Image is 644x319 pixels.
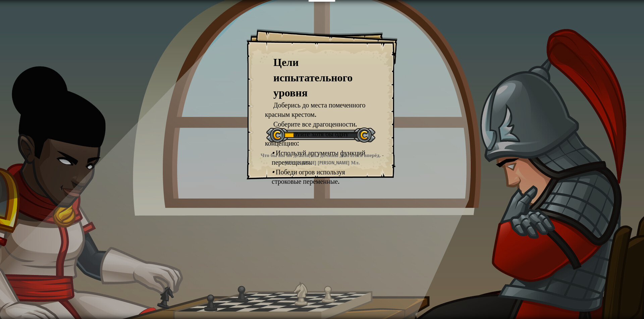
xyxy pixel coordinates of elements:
[273,119,357,129] span: Соберите все драгоценности.
[265,129,348,148] span: Используйте хотя бы одну концепцию:
[265,100,369,119] li: Доберись до места помеченного красным крестом.
[272,148,274,157] i: •
[272,148,365,167] span: Используй аргументы функций перемещения.
[272,167,274,176] i: •
[272,148,369,167] li: Используй аргументы функций перемещения.
[273,55,371,100] div: Цели испытательного уровня
[265,129,369,148] li: Используйте хотя бы одну концепцию:
[261,152,384,166] strong: Что бы вы ни делали, вы должны двигаться вперёд. - [PERSON_NAME] [PERSON_NAME] Мл.
[265,100,365,119] span: Доберись до места помеченного красным крестом.
[272,167,369,186] li: Победи огров используя строковые переменные.
[272,167,345,186] span: Победи огров используя строковые переменные.
[265,119,369,129] li: Соберите все драгоценности.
